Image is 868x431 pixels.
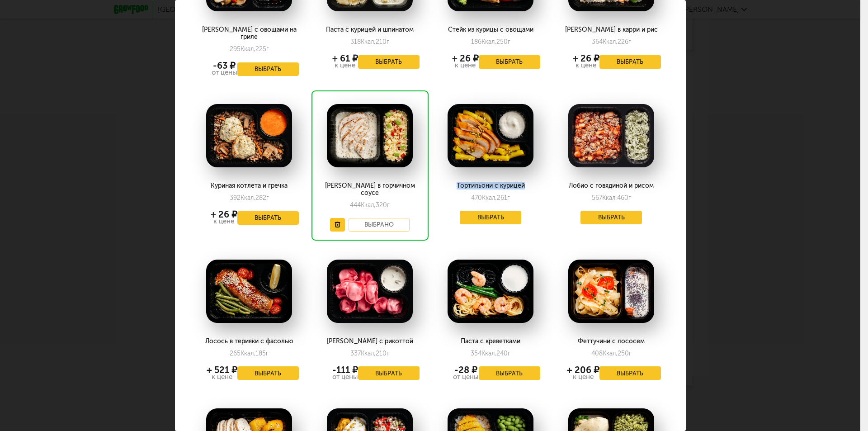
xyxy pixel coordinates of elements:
div: 354 240 [471,350,510,357]
span: г [266,350,269,357]
div: + 61 ₽ [332,55,358,62]
div: Лосось в терияки с фасолью [199,338,298,345]
span: Ккал, [482,194,497,202]
span: Ккал, [603,38,618,46]
span: Ккал, [361,201,376,209]
img: big_h3cTfTpIuWRXJaMB.png [327,104,413,167]
span: г [628,38,631,46]
div: [PERSON_NAME] в горчичном соусе [320,182,419,197]
div: -63 ₽ [212,62,237,69]
div: от цены [453,374,479,380]
div: 470 261 [471,194,510,202]
span: Ккал, [481,350,496,357]
button: Выбрать [580,211,642,224]
div: + 26 ₽ [211,211,237,218]
span: г [266,45,269,53]
div: 318 210 [350,38,389,46]
span: г [507,194,510,202]
div: [PERSON_NAME] с рикоттой [320,338,419,345]
span: Ккал, [603,350,618,357]
div: к цене [207,374,237,380]
div: к цене [567,374,599,380]
div: 408 250 [591,350,632,357]
button: Выбрать [237,62,299,76]
div: + 521 ₽ [207,366,237,374]
div: Куриная котлета и гречка [199,182,298,189]
div: 567 460 [592,194,631,202]
img: big_GR9uAnlXV1NwUdsy.png [448,104,533,167]
span: Ккал, [241,45,255,53]
button: Выбрать [237,211,299,225]
div: + 206 ₽ [567,366,599,374]
span: Ккал, [241,350,255,357]
div: к цене [452,62,479,69]
div: 265 185 [230,350,269,357]
button: Выбрать [358,55,420,69]
div: 186 250 [471,38,510,46]
div: 444 320 [350,201,390,209]
img: big_A3yx2kA4FlQHMINr.png [448,260,533,323]
button: Выбрать [460,211,521,224]
span: г [628,194,631,202]
span: г [387,350,389,357]
img: big_zfTIOZEUAEpp1bIA.png [568,260,654,323]
button: Выбрать [479,55,540,69]
div: 295 225 [230,45,269,53]
span: г [629,350,632,357]
div: к цене [211,218,237,225]
img: big_zE3OJouargrLql6B.png [206,104,292,167]
span: г [387,38,389,46]
div: [PERSON_NAME] с овощами на гриле [199,26,298,41]
span: Ккал, [481,38,496,46]
span: Ккал, [361,38,376,46]
button: Выбрать [237,366,299,380]
div: 392 282 [230,194,269,202]
button: Выбрать [479,366,540,380]
span: г [266,194,269,202]
div: 337 210 [350,350,389,357]
div: + 26 ₽ [452,55,479,62]
div: к цене [573,62,599,69]
div: + 26 ₽ [573,55,599,62]
span: г [387,201,390,209]
div: Паста с курицей и шпинатом [320,26,419,33]
div: -28 ₽ [453,366,479,374]
button: Выбрать [599,366,661,380]
div: Тортильони с курицей [441,182,540,189]
span: Ккал, [602,194,617,202]
div: от цены [332,374,358,380]
button: Выбрать [358,366,420,380]
span: Ккал, [361,350,376,357]
div: Паста с креветками [441,338,540,345]
div: Феттучини с лососем [561,338,660,345]
div: Стейк из курицы с овощами [441,26,540,33]
span: г [508,38,510,46]
div: к цене [332,62,358,69]
img: big_nszqAz9D8aZMul6o.png [568,104,654,167]
div: Лобио с говядиной и рисом [561,182,660,189]
img: big_PWyqym2mdqCAeLXC.png [206,260,292,323]
span: г [508,350,510,357]
img: big_tsROXB5P9kwqKV4s.png [327,260,413,323]
div: от цены [212,69,237,76]
button: Выбрать [599,55,661,69]
div: -111 ₽ [332,366,358,374]
div: [PERSON_NAME] в карри и рис [561,26,660,33]
div: 364 226 [592,38,631,46]
span: Ккал, [241,194,255,202]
